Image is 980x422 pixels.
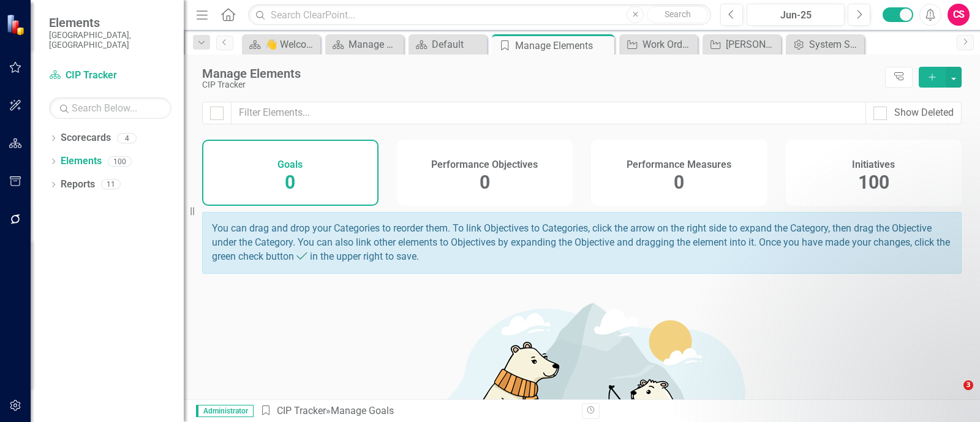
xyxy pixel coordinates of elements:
[49,30,171,50] small: [GEOGRAPHIC_DATA], [GEOGRAPHIC_DATA]
[328,37,401,52] a: Manage Scorecards
[480,171,490,193] span: 0
[61,178,95,192] a: Reports
[751,8,840,23] div: Jun-25
[101,179,121,190] div: 11
[622,37,695,52] a: Work Order and Asset Management Software
[6,14,28,36] img: ClearPoint Strategy
[858,171,889,193] span: 100
[231,102,866,124] input: Filter Elements...
[726,37,778,52] div: [PERSON_NAME] [PERSON_NAME] House Rehabilitation
[747,4,845,26] button: Jun-25
[277,405,326,416] a: CIP Tracker
[674,171,684,193] span: 0
[963,380,973,390] span: 3
[938,380,968,410] iframe: Intercom live chat
[643,37,695,52] div: Work Order and Asset Management Software
[789,37,861,52] a: System Setup
[665,9,691,19] span: Search
[706,37,778,52] a: [PERSON_NAME] [PERSON_NAME] House Rehabilitation
[202,67,879,80] div: Manage Elements
[202,80,879,89] div: CIP Tracker
[948,4,970,26] button: CS
[49,97,171,119] input: Search Below...
[852,159,895,170] h4: Initiatives
[277,159,303,170] h4: Goals
[894,106,954,120] div: Show Deleted
[108,156,132,167] div: 100
[809,37,861,52] div: System Setup
[285,171,295,193] span: 0
[260,404,573,418] div: » Manage Goals
[117,133,137,143] div: 4
[196,405,254,417] span: Administrator
[265,37,317,52] div: 👋 Welcome Page
[202,212,962,274] div: You can drag and drop your Categories to reorder them. To link Objectives to Categories, click th...
[49,15,171,30] span: Elements
[61,131,111,145] a: Scorecards
[431,159,538,170] h4: Performance Objectives
[627,159,731,170] h4: Performance Measures
[647,6,708,23] button: Search
[61,154,102,168] a: Elements
[248,4,711,26] input: Search ClearPoint...
[49,69,171,83] a: CIP Tracker
[245,37,317,52] a: 👋 Welcome Page
[349,37,401,52] div: Manage Scorecards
